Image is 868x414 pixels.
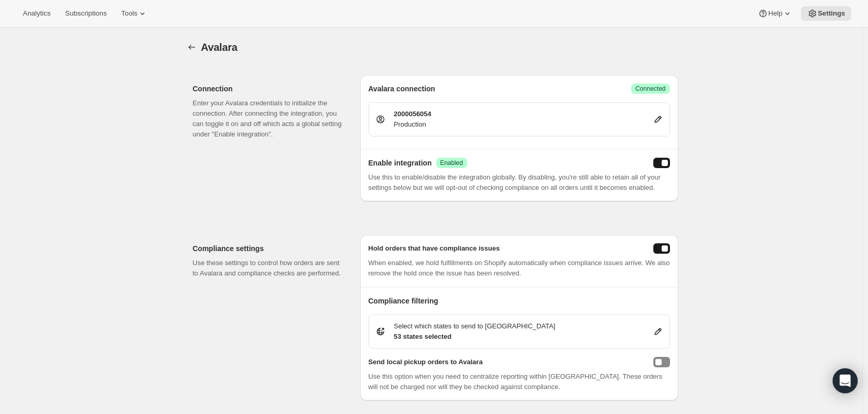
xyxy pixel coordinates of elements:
button: Settings [801,6,851,21]
span: Settings [818,9,845,18]
button: Tools [115,6,154,21]
p: Enter your Avalara credentials to initialize the connection. After connecting the integration, yo... [193,98,344,140]
button: sendLocalPickupToAvalara [653,357,670,367]
p: Use this to enable/disable the integration globally. By disabling, you're still able to retain al... [369,172,670,193]
div: Open Intercom Messenger [833,368,858,393]
span: Analytics [23,9,50,18]
h2: Avalara connection [369,84,436,94]
p: 53 states selected [394,332,556,342]
h2: Enable integration [369,158,432,168]
p: 2000056054 [394,109,431,119]
h4: Send local pickup orders to Avalara [369,357,483,367]
h2: Compliance settings [193,243,344,254]
span: Enabled [440,159,463,167]
span: Avalara [201,42,238,53]
button: holdShopifyFulfillmentOrders [653,243,670,254]
p: Select which states to send to [GEOGRAPHIC_DATA] [394,321,556,332]
p: Use these settings to control how orders are sent to Avalara and compliance checks are performed. [193,258,344,279]
span: Tools [121,9,137,18]
p: Use this option when you need to centralize reporting within [GEOGRAPHIC_DATA]. These orders will... [369,371,670,392]
button: Subscriptions [59,6,113,21]
span: Subscriptions [65,9,107,18]
h2: Compliance filtering [369,296,670,306]
p: Production [394,119,431,130]
span: Connected [635,85,665,93]
p: When enabled, we hold fulfillments on Shopify automatically when compliance issues arrive. We als... [369,258,670,279]
h4: Hold orders that have compliance issues [369,243,500,254]
h2: Connection [193,84,344,94]
button: Help [752,6,799,21]
button: enabled [653,158,670,168]
button: Analytics [17,6,57,21]
span: Help [768,9,782,18]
